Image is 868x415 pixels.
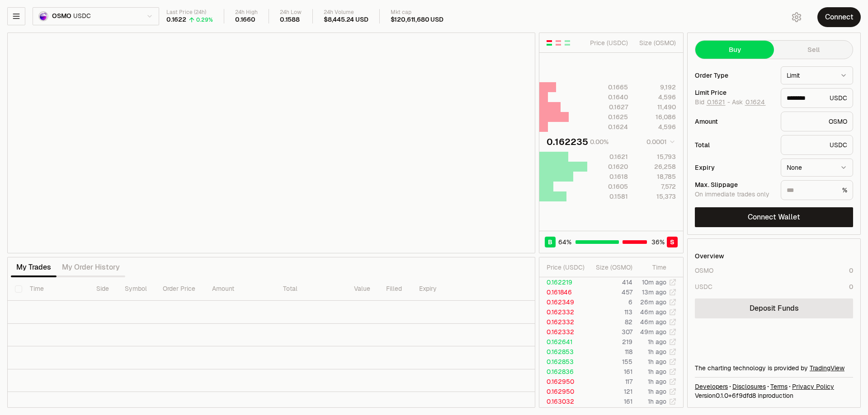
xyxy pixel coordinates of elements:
span: 36 % [651,238,665,247]
div: Size ( OSMO ) [594,263,632,272]
a: Developers [695,382,728,391]
div: Limit Price [695,89,774,96]
div: 0.29% [196,16,213,23]
div: 18,785 [636,172,676,181]
time: 1h ago [648,338,666,346]
button: Show Buy and Sell Orders [546,39,553,47]
div: 7,572 [636,182,676,191]
td: 6 [587,297,633,307]
div: 24h Volume [324,9,368,16]
td: 0.161846 [539,287,587,297]
div: Overview [695,252,724,261]
time: 1h ago [648,368,666,376]
div: 15,793 [636,152,676,161]
div: 0.1622 [166,16,186,24]
span: Bid - [695,98,730,107]
div: 0.1625 [588,112,628,121]
td: 113 [587,307,633,317]
div: Size ( OSMO ) [636,38,676,47]
div: 0.1665 [588,83,628,92]
button: My Trades [11,258,57,276]
div: 0 [849,266,853,275]
a: Privacy Policy [792,382,834,391]
a: TradingView [810,364,844,372]
time: 1h ago [648,378,666,386]
span: USDC [73,12,90,20]
span: 64 % [558,238,571,247]
th: Time [23,277,89,301]
div: 4,596 [636,93,676,102]
div: Max. Slippage [695,182,774,188]
div: USDC [781,88,853,108]
button: Show Sell Orders Only [555,39,562,47]
td: 0.162219 [539,277,587,287]
div: 0.1660 [235,16,255,24]
div: 15,373 [636,192,676,201]
button: 0.0001 [644,136,676,147]
div: 0.1624 [588,122,628,131]
div: Amount [695,118,774,125]
time: 46m ago [640,308,666,316]
time: 10m ago [642,278,666,286]
th: Side [89,277,118,301]
td: 155 [587,357,633,367]
div: Order Type [695,72,774,79]
td: 414 [587,277,633,287]
div: 24h Low [280,9,302,16]
td: 0.162950 [539,377,587,387]
time: 1h ago [648,348,666,356]
div: $8,445.24 USD [324,16,368,24]
button: Connect Wallet [695,207,853,227]
div: Price ( USDC ) [588,38,628,47]
div: 9,192 [636,83,676,92]
div: 0.1605 [588,182,628,191]
div: Mkt cap [391,9,443,16]
button: Sell [774,41,853,59]
div: Total [695,142,774,148]
img: OSMO Logo [39,12,47,20]
div: 0.1618 [588,172,628,181]
a: Disclosures [732,382,766,391]
div: % [781,180,853,200]
div: OSMO [695,266,713,275]
iframe: Financial Chart [8,33,535,253]
button: Limit [781,66,853,84]
button: Connect [817,7,861,27]
td: 0.162332 [539,327,587,337]
time: 46m ago [640,318,666,326]
td: 307 [587,327,633,337]
div: Price ( USDC ) [547,263,586,272]
div: OSMO [781,112,853,131]
div: $120,611,680 USD [391,16,443,24]
td: 0.162641 [539,337,587,347]
th: Total [276,277,347,301]
div: 26,258 [636,162,676,171]
td: 161 [587,367,633,377]
button: Select all [15,285,22,293]
div: Last Price (24h) [166,9,213,16]
td: 0.162853 [539,357,587,367]
td: 0.163032 [539,396,587,406]
span: S [670,238,675,247]
time: 1h ago [648,358,666,366]
div: Expiry [695,164,774,171]
button: Buy [695,41,774,59]
div: USDC [695,282,712,291]
span: B [548,238,552,247]
td: 161 [587,396,633,406]
th: Filled [379,277,412,301]
div: 4,596 [636,122,676,131]
div: 0.1588 [280,16,300,24]
button: None [781,159,853,177]
a: Terms [770,382,788,391]
div: USDC [781,135,853,155]
td: 0.162836 [539,367,587,377]
div: 0.00% [590,137,609,146]
time: 1h ago [648,387,666,396]
td: 118 [587,347,633,357]
td: 0.162950 [539,387,587,396]
div: 0.1621 [588,152,628,161]
td: 457 [587,287,633,297]
td: 121 [587,387,633,396]
span: Ask [732,98,766,107]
